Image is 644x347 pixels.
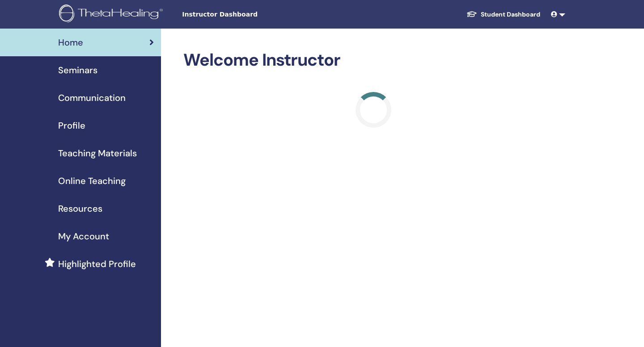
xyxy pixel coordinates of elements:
[182,10,316,19] span: Instructor Dashboard
[183,50,563,71] h2: Welcome Instructor
[58,230,109,243] span: My Account
[58,257,136,271] span: Highlighted Profile
[466,10,477,18] img: graduation-cap-white.svg
[58,146,137,160] span: Teaching Materials
[58,202,102,215] span: Resources
[58,119,85,132] span: Profile
[59,4,166,25] img: logo.png
[58,91,126,105] span: Communication
[58,174,126,188] span: Online Teaching
[58,63,97,77] span: Seminars
[459,6,547,23] a: Student Dashboard
[58,36,83,49] span: Home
